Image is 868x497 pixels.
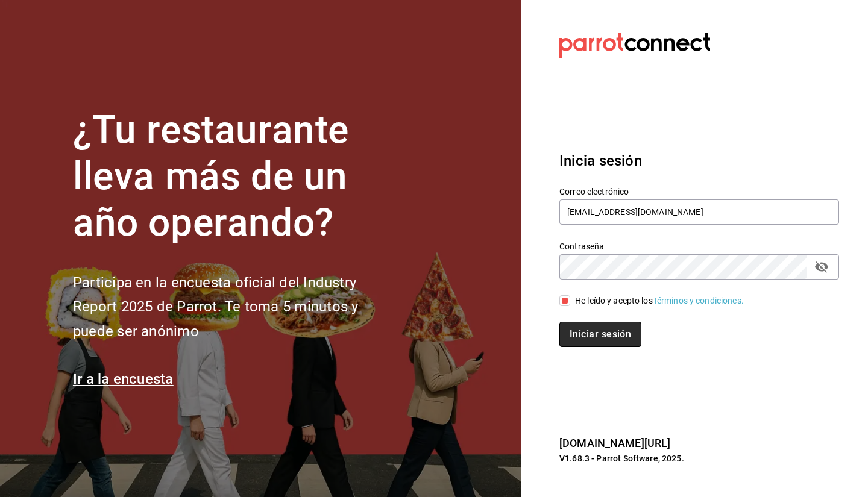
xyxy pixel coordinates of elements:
h2: Participa en la encuesta oficial del Industry Report 2025 de Parrot. Te toma 5 minutos y puede se... [73,270,398,344]
p: V1.68.3 - Parrot Software, 2025. [559,452,839,464]
button: passwordField [811,257,832,277]
button: Iniciar sesión [559,322,641,347]
a: Términos y condiciones. [653,296,744,305]
label: Contraseña [559,242,839,251]
input: Ingresa tu correo electrónico [559,199,839,225]
label: Correo electrónico [559,187,839,196]
a: Ir a la encuesta [73,370,174,387]
h3: Inicia sesión [559,150,839,172]
div: He leído y acepto los [575,295,744,307]
h1: ¿Tu restaurante lleva más de un año operando? [73,107,398,246]
a: [DOMAIN_NAME][URL] [559,437,670,449]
